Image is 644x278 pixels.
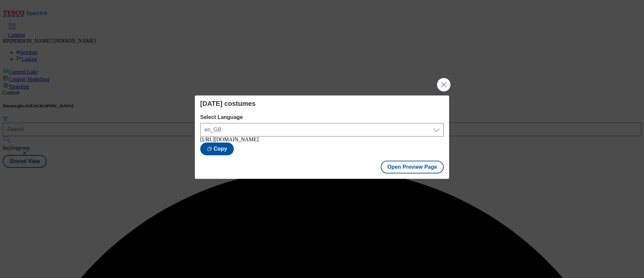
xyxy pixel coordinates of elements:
button: Copy [200,143,234,155]
div: [URL][DOMAIN_NAME] [200,136,444,143]
button: Close Modal [437,78,450,91]
div: Modal [195,95,449,179]
h4: [DATE] costumes [200,100,444,108]
label: Select Language [200,114,444,120]
button: Open Preview Page [381,161,444,173]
